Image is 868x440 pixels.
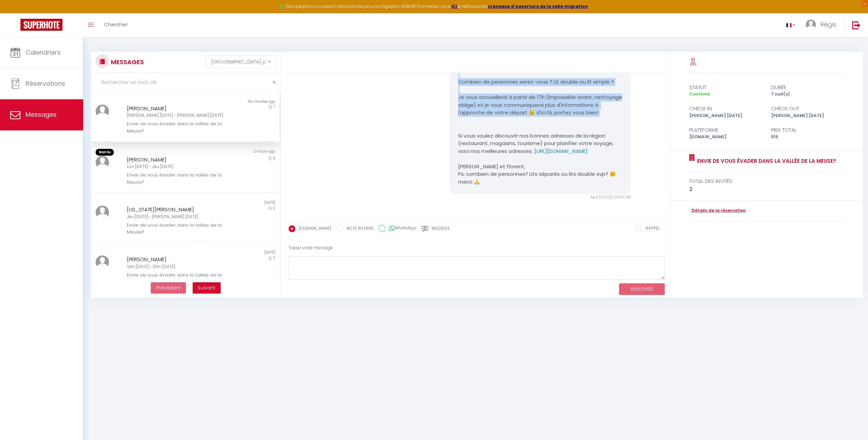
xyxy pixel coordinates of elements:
[695,157,836,165] a: Envie de vous évader dans la vallée de la Meuse?
[766,104,848,113] div: check out
[488,3,588,9] a: créneaux d'ouverture de la salle migration
[619,283,665,295] button: ENVOYER
[185,200,279,205] div: [DATE]
[685,134,766,140] div: [DOMAIN_NAME]
[127,272,228,286] div: Envie de vous évader dans la vallée de la Meuse?
[689,91,710,97] span: Confirmé
[185,149,279,156] div: 21 hours ago
[104,21,128,28] span: Chercher
[26,48,61,57] span: Calendriers
[766,83,848,91] div: durée
[127,104,228,113] div: [PERSON_NAME]
[432,225,450,234] label: Modèles
[458,163,525,170] span: [PERSON_NAME] et Florent,
[852,21,860,29] img: logout
[458,94,623,116] span: Je vous accueillerai à partir de 17h (impossible avant, nettoyage oblige) et je vous communiquera...
[127,205,228,214] div: [US_STATE][PERSON_NAME]
[95,255,109,269] img: ...
[26,79,65,88] span: Réservations
[185,99,279,104] div: 49 minutes ago
[26,110,57,119] span: Messages
[127,222,228,236] div: Envie de vous évader dans la vallée de la Meuse?
[127,164,228,170] div: Lun [DATE] - Jeu [DATE]
[534,147,588,155] a: [URL][DOMAIN_NAME]
[20,19,62,31] img: Super Booking
[95,156,109,169] img: ...
[274,104,275,110] span: 7
[458,55,622,186] p: Combien de personnes serez-vous ? Lit double ou lit simple ?
[273,205,275,211] span: 2
[806,19,816,30] img: ...
[458,132,615,155] span: Si vous voulez découvrir nos bonnes adresses de la région (restaurant, magasins, tourisme) pour p...
[156,284,181,291] span: Précédent
[127,214,228,220] div: Jeu [DATE] - [PERSON_NAME] [DATE]
[289,240,665,256] div: Tapez votre message
[689,177,844,185] div: total des invités
[127,112,228,119] div: [PERSON_NAME] [DATE] - [PERSON_NAME] [DATE]
[5,3,26,23] button: Ouvrir le widget de chat LiveChat
[800,13,845,37] a: ... Régis
[685,104,766,113] div: check in
[109,54,144,70] h3: MESSAGES
[766,91,848,98] div: 7 nuit(s)
[91,73,280,92] input: Rechercher un mot clé
[273,156,275,161] span: 3
[685,83,766,91] div: statut
[820,20,836,29] span: Régis
[193,282,221,294] button: Next
[198,284,216,291] span: Suivant
[451,3,457,9] a: ICI
[766,134,848,140] div: 515
[766,113,848,119] div: [PERSON_NAME] [DATE]
[95,149,114,156] span: Non lu
[295,225,331,233] label: [DOMAIN_NAME]
[127,156,228,164] div: [PERSON_NAME]
[99,13,133,37] a: Chercher
[95,104,109,118] img: ...
[689,185,844,194] div: 2
[343,225,373,233] label: NOTE INTERNE
[127,255,228,264] div: [PERSON_NAME]
[685,126,766,134] div: Plateforme
[766,126,848,134] div: Prix total
[127,264,228,270] div: Ven [DATE] - Dim [DATE]
[458,170,617,185] span: Ps: combien de personnes? Lits séparés ou lits double svp? 😊 merci 🙏
[685,113,766,119] div: [PERSON_NAME] [DATE]
[689,208,746,214] a: Détails de la réservation
[385,225,416,232] label: WhatsApp
[642,225,660,233] label: RAPPEL
[95,205,109,219] img: ...
[450,194,631,201] div: Mar [DATE] 20:56:48
[127,120,228,134] div: Envie de vous évader dans la vallée de la Meuse?
[151,282,186,294] button: Previous
[127,172,228,186] div: Envie de vous évader dans la vallée de la Meuse?
[185,250,279,255] div: [DATE]
[273,255,275,260] span: 2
